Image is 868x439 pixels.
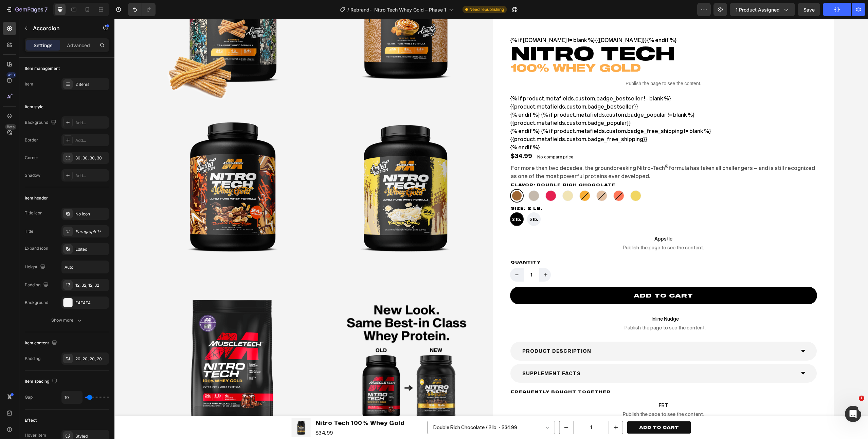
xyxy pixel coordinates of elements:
[396,187,429,192] legend: Size: 2 lb.
[75,282,107,288] div: 12, 32, 12, 32
[423,136,459,140] p: No compare price
[396,145,702,161] p: For more than two decades, the groundbreaking Nitro-Tech formula has taken all challengers – and ...
[75,246,107,252] div: Edited
[396,371,702,375] p: Frequently bought together
[469,6,504,13] span: Need republishing
[513,402,577,415] button: Add to cart
[25,356,40,362] div: Padding
[25,281,50,290] div: Padding
[25,394,33,400] div: Gap
[75,300,107,306] div: F4F4F4
[75,155,107,161] div: 30, 30, 30, 30
[25,417,37,423] div: Effect
[25,245,48,251] div: Expand icon
[200,399,291,409] h1: Nitro Tech 100% Whey Gold
[396,75,703,132] div: {% if product.metafields.custom.badge_bestseller != blank %} {% endif %} {% if product.metafields...
[396,268,703,286] button: Add to cart
[798,3,820,16] button: Save
[44,5,48,14] p: 7
[396,83,703,92] p: {{product.metafields.custom.badge_bestseller}}
[399,296,703,304] span: Inline Nudge
[25,118,58,127] div: Background
[396,216,703,224] span: Appstle
[399,305,703,312] span: Publish the page to see the content.
[62,391,82,403] input: Auto
[396,241,703,246] div: Quantity
[25,172,40,178] div: Shadow
[396,61,703,68] p: Publish the page to see the content.
[408,350,466,359] p: SUPPLEMENT FACTS
[398,198,407,203] span: 2 lb.
[481,18,532,24] span: {{[DOMAIN_NAME]}}
[396,17,703,25] div: {% if [DOMAIN_NAME] != blank %} {% endif %}
[803,7,815,13] span: Save
[350,6,446,13] span: Rebrand- Nitro Tech Whey Gold – Phase 1
[525,405,564,412] div: Add to cart
[396,116,703,124] p: {{product.metafields.custom.badge_free_shipping}}
[396,392,703,399] span: Publish the page to see the content.
[200,409,291,418] div: $34.99
[396,133,418,140] div: $34.99
[75,137,107,144] div: Add...
[396,100,703,108] p: {{product.metafields.custom.badge_popular}}
[550,145,554,150] sup: ®
[25,104,43,110] div: Item style
[409,249,424,263] input: quantity
[396,225,703,232] span: Publish the page to see the content.
[128,3,156,16] div: Undo/Redo
[730,3,795,16] button: 1 product assigned
[396,43,703,54] h1: 100% Whey Gold
[62,261,109,273] input: Auto
[408,328,477,336] p: Product Description
[25,314,109,326] button: Show more
[67,42,90,49] p: Advanced
[25,65,60,72] div: Item management
[459,402,495,415] input: quantity
[25,377,59,386] div: Item spacing
[5,124,16,130] div: Beta
[75,356,107,362] div: 20, 20, 20, 20
[34,42,53,49] p: Settings
[25,210,42,216] div: Title icon
[75,211,107,217] div: No icon
[845,406,861,422] iframe: Intercom live chat
[25,339,58,348] div: Item content
[51,317,83,324] div: Show more
[396,249,409,263] button: decrement
[396,25,703,43] h1: Nitro Tech
[75,120,107,126] div: Add...
[347,6,349,13] span: /
[495,402,508,415] button: increment
[396,382,703,390] span: FBT
[75,229,107,235] div: Paragraph 1*
[3,3,51,16] button: 7
[415,198,424,203] span: 5 lb.
[25,228,33,234] div: Title
[25,300,48,306] div: Background
[396,164,502,168] legend: Flavor: Double Rich Chocolate
[859,396,864,401] span: 1
[445,402,459,415] button: decrement
[114,19,868,439] iframe: Design area
[33,24,91,32] p: Accordion
[519,272,579,282] div: Add to cart
[25,81,33,87] div: Item
[25,137,38,143] div: Border
[424,249,438,263] button: increment
[25,263,47,272] div: Height
[736,6,780,13] span: 1 product assigned
[6,72,16,78] div: 450
[25,155,38,161] div: Corner
[75,81,107,88] div: 2 items
[75,173,107,179] div: Add...
[25,195,48,201] div: Item header
[25,432,46,438] div: Hover item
